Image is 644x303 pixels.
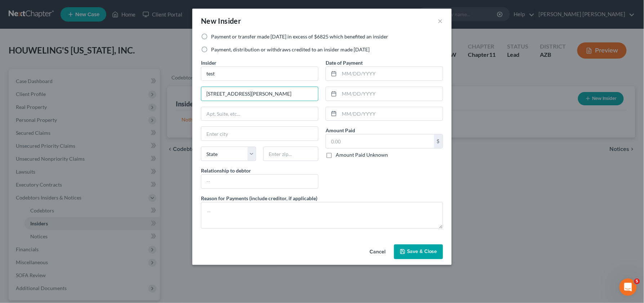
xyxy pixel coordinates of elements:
span: New [201,17,216,25]
span: 5 [634,279,640,284]
label: Relationship to debtor [201,167,251,174]
input: -- [201,175,318,188]
button: × [438,17,443,25]
span: Insider [218,17,241,25]
label: Payment or transfer made [DATE] in excess of $6825 which benefited an insider [211,33,388,40]
input: Enter city [201,127,318,141]
iframe: Intercom live chat [620,279,637,296]
button: Save & Close [394,244,443,260]
label: Reason for Payments (include creditor, if applicable) [201,194,317,202]
label: Amount Paid Unknown [336,151,388,159]
div: $ [434,134,443,148]
button: Cancel [364,245,391,260]
span: Save & Close [407,249,437,255]
span: Insider [201,60,216,66]
input: MM/DD/YYYY [339,67,443,81]
label: Payment, distribution or withdraws credited to an insider made [DATE] [211,46,370,53]
input: Apt, Suite, etc... [201,107,318,121]
label: Amount Paid [326,127,355,134]
input: 0.00 [326,134,434,148]
input: Enter address... [201,87,318,101]
input: MM/DD/YYYY [339,87,443,101]
input: MM/DD/YYYY [339,107,443,121]
input: Enter name... [201,67,318,81]
label: Date of Payment [326,59,363,66]
input: Enter zip... [263,147,318,161]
